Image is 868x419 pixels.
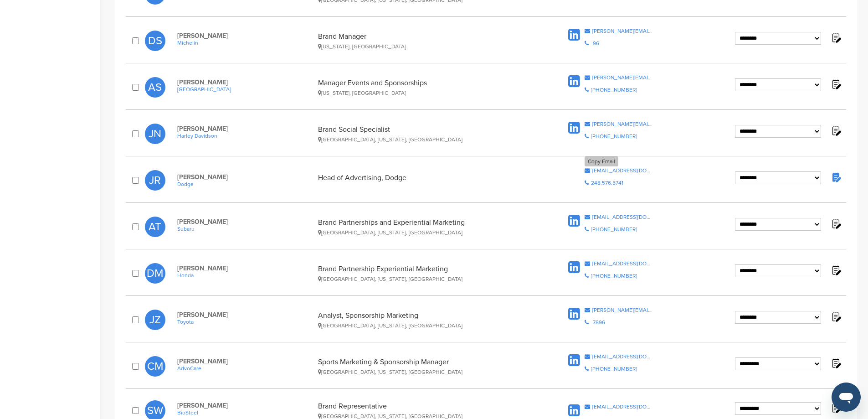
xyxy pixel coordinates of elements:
[177,133,313,139] a: Harley Davidson
[318,125,532,143] div: Brand Social Specialist
[177,226,313,232] a: Subaru
[592,28,653,34] div: [PERSON_NAME][EMAIL_ADDRESS][DOMAIN_NAME]
[830,402,842,414] img: Notes
[591,273,637,279] div: [PHONE_NUMBER]
[592,168,653,173] div: [EMAIL_ADDRESS][DOMAIN_NAME]
[177,264,313,272] span: [PERSON_NAME]
[592,75,653,80] div: [PERSON_NAME][EMAIL_ADDRESS][PERSON_NAME][DOMAIN_NAME]
[145,217,165,237] span: AT
[318,218,532,236] div: Brand Partnerships and Experiential Marketing
[177,272,313,279] a: Honda
[318,229,532,236] div: [GEOGRAPHIC_DATA], [US_STATE], [GEOGRAPHIC_DATA]
[177,125,313,133] span: [PERSON_NAME]
[177,173,313,181] span: [PERSON_NAME]
[177,218,313,226] span: [PERSON_NAME]
[177,86,313,93] a: [GEOGRAPHIC_DATA]
[177,32,313,40] span: [PERSON_NAME]
[318,90,532,96] div: [US_STATE], [GEOGRAPHIC_DATA]
[592,404,653,409] div: [EMAIL_ADDRESS][DOMAIN_NAME]
[318,136,532,143] div: [GEOGRAPHIC_DATA], [US_STATE], [GEOGRAPHIC_DATA]
[591,134,637,139] div: [PHONE_NUMBER]
[592,121,653,127] div: [PERSON_NAME][EMAIL_ADDRESS][PERSON_NAME][PERSON_NAME][DOMAIN_NAME]
[591,320,605,325] div: -7896
[318,357,532,375] div: Sports Marketing & Sponsorship Manager
[177,402,313,409] span: [PERSON_NAME]
[145,77,165,98] span: AS
[592,214,653,220] div: [EMAIL_ADDRESS][DOMAIN_NAME]
[318,311,532,329] div: Analyst, Sponsorship Marketing
[177,365,313,372] a: AdvoCare
[318,78,532,96] div: Manager Events and Sponsorships
[830,171,842,183] img: Notes fill
[318,32,532,50] div: Brand Manager
[592,307,653,313] div: [PERSON_NAME][EMAIL_ADDRESS][PERSON_NAME][DOMAIN_NAME]
[830,264,842,276] img: Notes
[591,366,637,372] div: [PHONE_NUMBER]
[145,263,165,284] span: DM
[145,356,165,377] span: CM
[830,218,842,229] img: Notes
[591,227,637,232] div: [PHONE_NUMBER]
[591,41,599,46] div: -96
[591,87,637,93] div: [PHONE_NUMBER]
[830,78,842,90] img: Notes
[145,31,165,51] span: DS
[318,264,532,282] div: Brand Partnership Experiential Marketing
[177,357,313,365] span: [PERSON_NAME]
[318,322,532,329] div: [GEOGRAPHIC_DATA], [US_STATE], [GEOGRAPHIC_DATA]
[177,181,313,187] a: Dodge
[177,311,313,319] span: [PERSON_NAME]
[318,43,532,50] div: [US_STATE], [GEOGRAPHIC_DATA]
[832,383,861,412] iframe: Button to launch messaging window
[592,261,653,266] div: [EMAIL_ADDRESS][DOMAIN_NAME]
[145,124,165,144] span: JN
[585,156,618,166] div: Copy Email
[592,354,653,359] div: [EMAIL_ADDRESS][DOMAIN_NAME]
[318,173,532,187] div: Head of Advertising, Dodge
[177,319,313,325] a: Toyota
[830,125,842,136] img: Notes
[177,78,313,86] span: [PERSON_NAME]
[830,32,842,43] img: Notes
[830,357,842,369] img: Notes
[145,310,165,330] span: JZ
[177,40,313,46] a: Michelin
[318,276,532,282] div: [GEOGRAPHIC_DATA], [US_STATE], [GEOGRAPHIC_DATA]
[177,409,313,416] a: BioSteel
[830,311,842,322] img: Notes
[145,170,165,191] span: JR
[591,180,623,186] div: 248.576.5741
[318,369,532,375] div: [GEOGRAPHIC_DATA], [US_STATE], [GEOGRAPHIC_DATA]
